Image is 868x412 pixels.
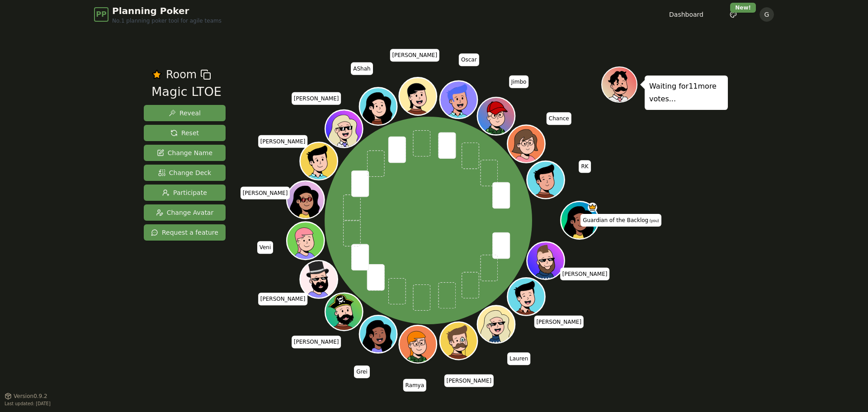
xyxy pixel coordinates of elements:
button: G [759,7,774,22]
span: Click to change your name [534,316,584,328]
button: Change Deck [144,165,226,181]
button: Change Avatar [144,204,226,221]
span: Reveal [169,109,201,118]
span: Click to change your name [459,54,479,66]
span: No.1 planning poker tool for agile teams [112,17,222,24]
button: Request a feature [144,224,226,241]
span: Click to change your name [241,187,290,199]
a: PPPlanning PokerNo.1 planning poker tool for agile teams [94,5,222,24]
span: Click to change your name [258,135,308,148]
div: Magic LTOE [151,83,222,101]
span: PP [96,9,106,20]
span: Click to change your name [292,92,341,105]
span: Request a feature [151,228,218,237]
span: Click to change your name [258,293,308,306]
span: Click to change your name [354,366,370,379]
span: Guardian of the Backlog is the host [588,203,598,212]
button: Remove as favourite [151,66,162,83]
button: Change Name [144,145,226,161]
button: Click to change your avatar [562,203,597,238]
span: Click to change your name [509,76,529,88]
span: Click to change your name [579,161,590,173]
span: Planning Poker [112,5,222,17]
span: Change Name [157,148,212,157]
span: Click to change your name [560,268,610,280]
span: Reset [170,128,199,137]
span: Change Avatar [156,208,214,217]
span: Room [166,66,197,83]
a: Dashboard [669,10,703,19]
button: New! [725,6,741,23]
span: Click to change your name [292,336,341,349]
button: Participate [144,185,226,201]
span: Click to change your name [507,353,530,365]
button: Reset [144,125,226,141]
span: Click to change your name [580,214,661,227]
p: Waiting for 11 more votes... [649,80,723,105]
div: New! [730,3,756,13]
span: Version 0.9.2 [14,393,47,400]
span: Change Deck [158,168,211,177]
span: Click to change your name [403,379,426,392]
span: Click to change your name [390,49,439,62]
span: (you) [648,219,659,223]
span: Click to change your name [547,113,571,125]
span: Click to change your name [257,242,274,254]
span: Last updated: [DATE] [5,401,51,406]
button: Reveal [144,105,226,121]
span: Participate [162,188,207,197]
span: Click to change your name [444,374,494,387]
span: Click to change your name [351,62,373,75]
button: Version0.9.2 [5,393,47,400]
